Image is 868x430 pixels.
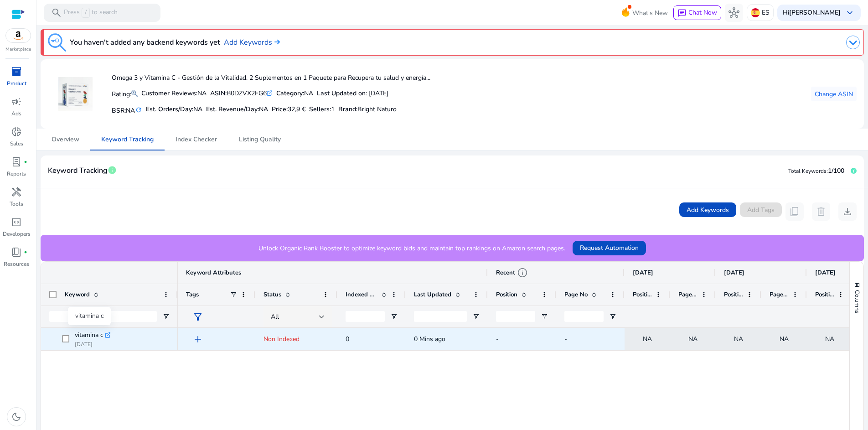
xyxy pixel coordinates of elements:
[65,290,90,299] span: Keyword
[688,330,697,348] span: NA
[70,37,220,48] h3: You haven't added any backend keywords yet
[146,106,202,114] h5: Est. Orders/Day:
[346,311,385,322] input: Indexed Products Filter Input
[272,39,280,45] img: arrow-right.svg
[11,126,22,137] span: donut_small
[679,202,736,217] button: Add Keywords
[815,89,853,99] span: Change ASIN
[24,250,27,254] span: fiber_manual_record
[48,163,108,179] span: Keyword Tracking
[724,290,743,299] span: Position
[68,307,111,325] div: vitamina c
[52,136,79,143] span: Overview
[811,87,857,101] button: Change ASIN
[828,166,844,175] span: 1/100
[414,311,467,322] input: Last Updated Filter Input
[517,267,528,278] span: info
[677,9,687,18] span: chat
[11,187,22,197] span: handyman
[783,10,841,16] p: Hi
[4,260,29,268] p: Resources
[135,106,142,114] mat-icon: refresh
[186,269,241,277] span: Keyword Attributes
[633,290,652,299] span: Position
[357,105,397,114] span: Bright Naturo
[346,290,377,299] span: Indexed Products
[192,334,203,345] span: add
[271,312,279,321] span: All
[643,330,652,348] span: NA
[193,105,202,114] span: NA
[48,33,66,52] img: keyword-tracking.svg
[11,156,22,167] span: lab_profile
[338,106,397,114] h5: :
[838,202,857,221] button: download
[224,37,280,48] a: Add Keywords
[10,140,23,148] p: Sales
[724,269,744,277] span: [DATE]
[141,89,197,98] b: Customer Reviews:
[573,241,646,255] button: Request Automation
[789,8,841,17] b: [PERSON_NAME]
[24,160,27,164] span: fiber_manual_record
[496,267,528,278] div: Recent
[259,105,268,114] span: NA
[496,311,535,322] input: Position Filter Input
[206,106,268,114] h5: Est. Revenue/Day:
[825,330,834,348] span: NA
[632,5,668,21] span: What's New
[7,79,26,88] p: Product
[11,96,22,107] span: campaign
[112,74,430,82] h4: Omega 3 y Vitamina C - Gestión de la Vitalidad. 2 Suplementos en 1 Paquete para Recupera tu salud...
[108,166,117,175] span: info
[770,290,789,299] span: Page No
[472,313,480,320] button: Open Filter Menu
[762,5,770,21] p: ES
[688,8,717,17] span: Chat Now
[192,311,203,322] span: filter_alt
[728,7,739,18] span: hub
[11,247,22,258] span: book_4
[788,167,828,175] span: Total Keywords:
[176,136,217,143] span: Index Checker
[288,105,305,114] span: 32,9 €
[846,36,860,49] img: dropdown-arrow.svg
[331,105,335,114] span: 1
[11,411,22,422] span: dark_mode
[11,109,21,118] p: Ads
[564,311,604,322] input: Page No Filter Input
[609,313,616,320] button: Open Filter Menu
[734,330,743,348] span: NA
[6,29,31,42] img: amazon.svg
[317,88,388,98] div: : [DATE]
[75,329,103,342] span: vitamina c
[414,335,445,343] span: 0 Mins ago
[101,136,154,143] span: Keyword Tracking
[11,217,22,228] span: code_blocks
[751,8,760,17] img: es.svg
[580,243,639,253] span: Request Automation
[162,313,170,320] button: Open Filter Menu
[3,230,31,238] p: Developers
[276,88,313,98] div: NA
[186,290,199,299] span: Tags
[496,290,517,299] span: Position
[317,89,366,98] b: Last Updated on
[842,206,853,217] span: download
[844,7,855,18] span: keyboard_arrow_down
[815,290,834,299] span: Position
[673,5,721,20] button: chatChat Now
[5,46,31,53] p: Marketplace
[564,335,567,343] span: -
[687,205,729,215] span: Add Keywords
[263,335,300,343] span: Non Indexed
[725,4,743,22] button: hub
[10,200,23,208] p: Tools
[346,335,349,343] span: 0
[210,88,273,98] div: B0DZVX2FG6
[64,8,118,18] p: Press to search
[75,341,110,348] p: [DATE]
[11,66,22,77] span: inventory_2
[678,290,697,299] span: Page No
[126,106,135,115] span: NA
